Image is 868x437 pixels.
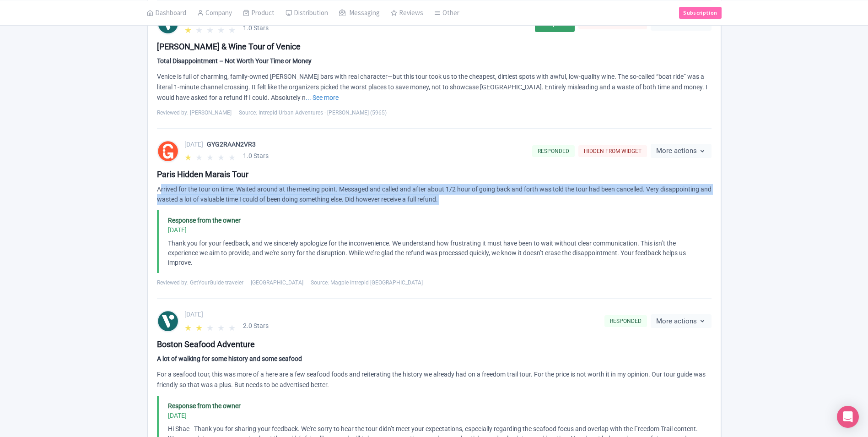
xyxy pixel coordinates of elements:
div: Total Disappointment – Not Worth Your Time or Money [157,56,712,66]
div: HIDDEN FROM WIDGET [578,145,647,157]
div: [DATE] [184,310,599,319]
div: [DATE] [184,140,527,149]
button: More actions [651,144,712,158]
div: [DATE] [168,411,706,421]
span: GYG2RAAN2VR3 [207,141,256,148]
div: Thank you for your feedback, and we sincerely apologize for the inconvenience. We understand how ... [168,239,706,268]
div: Venice is full of charming, family-owned [PERSON_NAME] bars with real character—but this tour too... [157,71,712,103]
span: Source: Intrepid Urban Adventures - [PERSON_NAME] (5965) [239,109,387,117]
div: Arrived for the tour on time. Waited around at the meeting point. Messaged and called and after a... [157,184,712,205]
span: ★ [184,24,194,33]
span: ★ [228,24,237,33]
div: [DATE] [168,225,706,235]
span: ★ [206,24,216,33]
div: RESPONDED [604,315,647,327]
span: ★ [206,322,216,331]
a: ... See more [306,94,339,101]
span: 1.0 Stars [243,23,269,33]
span: ★ [184,322,194,331]
span: ★ [217,322,226,331]
span: ★ [206,151,216,160]
span: Reviewed by: GetYourGuide traveler [157,279,243,287]
a: Subscription [679,6,721,18]
span: Reviewed by: [PERSON_NAME] [157,109,232,117]
div: Paris Hidden Marais Tour [157,168,712,180]
span: ★ [228,322,237,331]
button: More actions [651,314,712,328]
div: Open Intercom Messenger [837,406,859,428]
img: viator-round-color-01-75e0e71c4bf787f1c8912121e6bb0b85.svg [158,310,178,332]
div: Response from the owner [168,216,706,225]
img: getyourguide-round-color-01-387e9c9c55baeb03044eb106b914ed38.svg [158,140,178,162]
div: Response from the owner [168,401,706,411]
div: [PERSON_NAME] & Wine Tour of Venice [157,40,712,53]
span: 1.0 Stars [243,151,269,161]
div: For a seafood tour, this was more of a here are a few seafood foods and reiterating the history w... [157,369,712,390]
span: ★ [217,151,226,160]
div: Boston Seafood Adventure [157,338,712,350]
span: ★ [195,24,205,33]
span: ★ [228,151,237,160]
span: [GEOGRAPHIC_DATA] [251,279,303,287]
div: RESPONDED [532,145,575,157]
span: ★ [184,151,194,160]
span: Source: Magpie Intrepid [GEOGRAPHIC_DATA] [311,279,423,287]
div: A lot of walking for some history and some seafood [157,354,712,364]
span: ★ [195,322,205,331]
span: ★ [217,24,226,33]
span: ★ [195,151,205,160]
span: 2.0 Stars [243,321,269,331]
